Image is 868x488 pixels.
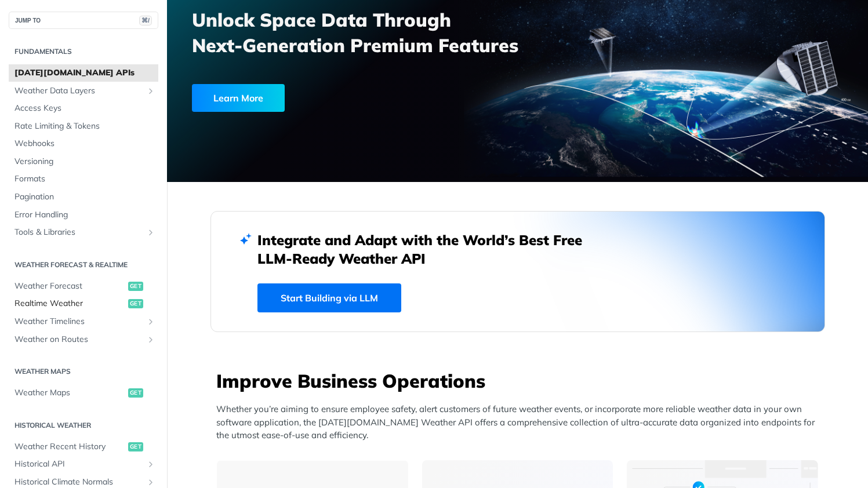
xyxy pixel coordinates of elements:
span: Weather on Routes [14,334,143,345]
span: get [128,299,143,308]
span: Weather Timelines [14,316,143,327]
a: Access Keys [9,100,158,117]
h2: Weather Forecast & realtime [9,260,158,270]
div: Learn More [192,84,285,112]
span: [DATE][DOMAIN_NAME] APIs [14,67,155,79]
h3: Improve Business Operations [216,368,825,394]
span: Versioning [14,156,155,167]
h2: Historical Weather [9,420,158,431]
span: Formats [14,173,155,185]
a: Rate Limiting & Tokens [9,118,158,135]
a: Weather Recent Historyget [9,438,158,456]
span: Weather Recent History [14,441,125,453]
a: Weather Data LayersShow subpages for Weather Data Layers [9,82,158,100]
a: Weather on RoutesShow subpages for Weather on Routes [9,331,158,348]
a: Learn More [192,84,462,112]
a: Weather Mapsget [9,384,158,402]
button: Show subpages for Weather on Routes [146,335,155,344]
span: get [128,282,143,291]
a: Weather Forecastget [9,278,158,295]
p: Whether you’re aiming to ensure employee safety, alert customers of future weather events, or inc... [216,403,825,442]
a: Weather TimelinesShow subpages for Weather Timelines [9,313,158,330]
h2: Integrate and Adapt with the World’s Best Free LLM-Ready Weather API [257,231,600,268]
span: get [128,388,143,398]
button: Show subpages for Historical API [146,460,155,469]
a: Historical APIShow subpages for Historical API [9,456,158,473]
h2: Fundamentals [9,46,158,57]
span: Weather Forecast [14,281,125,292]
a: Realtime Weatherget [9,295,158,312]
span: Pagination [14,191,155,203]
button: Show subpages for Weather Data Layers [146,86,155,96]
a: Tools & LibrariesShow subpages for Tools & Libraries [9,224,158,241]
span: Realtime Weather [14,298,125,309]
a: Webhooks [9,135,158,152]
button: JUMP TO⌘/ [9,12,158,29]
a: Versioning [9,153,158,170]
h3: Unlock Space Data Through Next-Generation Premium Features [192,7,530,58]
span: Weather Data Layers [14,85,143,97]
a: Pagination [9,188,158,206]
span: Webhooks [14,138,155,150]
span: Weather Maps [14,387,125,399]
a: Formats [9,170,158,188]
span: get [128,442,143,451]
span: Historical Climate Normals [14,476,143,488]
span: ⌘/ [139,16,152,26]
span: Historical API [14,458,143,470]
a: Start Building via LLM [257,283,401,312]
span: Tools & Libraries [14,227,143,238]
span: Access Keys [14,103,155,114]
button: Show subpages for Tools & Libraries [146,228,155,237]
span: Error Handling [14,209,155,221]
a: Error Handling [9,206,158,224]
span: Rate Limiting & Tokens [14,121,155,132]
button: Show subpages for Weather Timelines [146,317,155,326]
h2: Weather Maps [9,366,158,377]
button: Show subpages for Historical Climate Normals [146,478,155,487]
a: [DATE][DOMAIN_NAME] APIs [9,64,158,82]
